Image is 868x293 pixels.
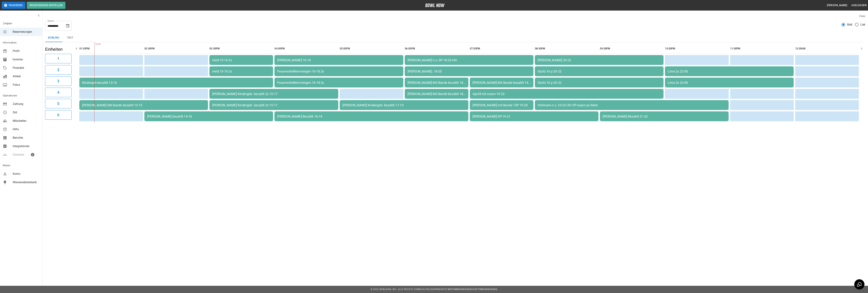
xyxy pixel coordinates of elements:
a: Datenschutz-Bestimmungen [431,288,466,291]
div: [PERSON_NAME] Mit Bande bezahlt 19-20 [473,81,531,84]
th: 09:00PM [600,44,664,54]
span: Grid [847,23,852,27]
button: 2 [45,65,72,75]
th: 03:00PM [209,44,273,54]
div: [PERSON_NAME] Kindergeb. bezahlt 17-19 [343,103,466,107]
th: 07:00PM [470,44,533,54]
div: Kindergeb bezahlt 13-16 [82,81,270,84]
div: [PERSON_NAME] Kindergeb. bezahlt 2x 15-17 [212,92,335,96]
th: 10:00PM [665,44,729,54]
th: 04:00PM [274,44,338,54]
th: 08:00PM [535,44,598,54]
div: inventory tabs [45,34,865,42]
a: Geschäftsbedingungen [467,288,497,291]
span: Wissensdatenbank [13,180,39,184]
button: 5 [45,99,72,108]
div: [PERSON_NAME] n.s. 8P 18-20 Uhr [408,58,531,62]
img: logo [425,4,445,7]
span: List [860,23,865,27]
div: [PERSON_NAME] Mit Bande bezahlt 13-15 [82,103,205,107]
button: Ausloggen [850,2,868,9]
h6: 2 [57,67,59,73]
span: Mitarbeiter [13,119,39,123]
label: View [859,14,865,18]
h6: 1 [57,56,59,61]
span: Hilfe [13,127,39,131]
span: Reservierungen [13,30,39,34]
table: sticky table [78,42,860,123]
h6: 3 [57,78,59,84]
span: Artikel [13,74,39,78]
div: FeuerwehrMemmingen 16-18 2x [277,70,400,73]
th: 11:00PM [730,44,794,54]
div: [PERSON_NAME] mit Bande 10P 19-20 [473,103,531,107]
button: 1 [45,54,72,63]
div: [PERSON_NAME] Mit Bande bezahlt 18-19 [408,81,466,84]
button: Bowling [45,34,62,42]
div: FeuerwehrMemmingen 16-18 2x [277,81,400,84]
div: Held 15-16 2x [212,70,270,73]
div: Limo 2x 22-00 [668,81,791,84]
th: 06:00PM [405,44,468,54]
div: [PERSON_NAME] Mit Bande bezahlt 18-19 [408,92,466,96]
span: Produkte [13,66,39,70]
div: [PERSON_NAME]. 18-20 [408,70,531,73]
button: test [62,34,78,42]
span: Berichte [13,136,39,140]
button: 6 [45,110,72,120]
div: [PERSON_NAME] bezahlt 14-16 [147,115,270,118]
span: Konto [13,172,39,176]
th: 02:00PM [144,44,208,54]
span: Std [13,110,39,115]
th: 12:00AM [795,44,859,54]
button: Pausieren [2,2,25,9]
th: 05:00PM [340,44,403,54]
div: Limo 2x 22-00 [668,70,791,73]
span: Fotos [13,83,39,87]
span: Zahlung [13,102,39,106]
div: [PERSON_NAME] 20-22 [538,58,661,62]
h6: 5 [57,101,59,106]
button: 3 [45,76,72,86]
div: [PERSON_NAME] Kindergeb. bezahlt 2x 15-17 [212,103,335,107]
div: Apröll mit essen 19-22 [473,92,661,96]
h6: 6 [57,112,59,118]
th: 01:00PM [79,44,143,54]
button: Choose date, selected date is 11. Okt. 2025 [64,22,71,29]
div: [PERSON_NAME] Bezahlt 16-19 [277,115,465,118]
span: Integrationen [13,144,39,148]
span: Profil [13,49,39,53]
h5: Einheiten [45,46,72,52]
div: [PERSON_NAME] 16-18 [277,58,400,62]
button: Reservierung erstellen [27,2,66,9]
div: Hofmann n.s. 20-23 Uhr 5P essen an Bahn [538,103,726,107]
span: Inventar [13,57,39,62]
div: Güclü 16 p 20-22 [538,81,661,84]
span: © 2022 BowlNow, Inc. Alle Rechte vorbehalten. [371,288,431,291]
button: 4 [45,88,72,97]
button: [PERSON_NAME] [826,2,849,9]
div: [PERSON_NAME] 9P 19-21 [473,115,596,118]
h6: 4 [57,90,59,95]
div: Held 15-16 2x [212,58,270,62]
span: 13:27 [94,43,95,46]
div: [PERSON_NAME] Bezahlt 21-23 [603,115,726,118]
div: Güclü 16 p 20-22 [538,70,661,73]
